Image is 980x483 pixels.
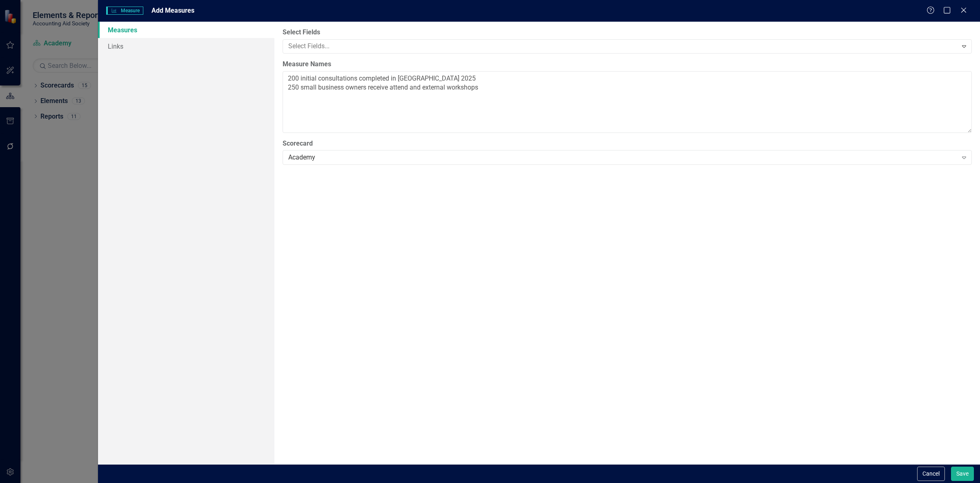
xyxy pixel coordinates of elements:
button: Cancel [917,467,945,481]
label: Scorecard [283,139,972,148]
textarea: 200 initial consultations completed in [GEOGRAPHIC_DATA] 2025 250 small business owners receive a... [283,71,972,133]
span: Add Measures [151,7,194,14]
a: Links [98,38,274,54]
label: Select Fields [283,28,972,37]
button: Save [951,467,974,481]
a: Measures [98,22,274,38]
span: Measure [106,7,143,15]
label: Measure Names [283,60,972,69]
div: Academy [288,153,958,162]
